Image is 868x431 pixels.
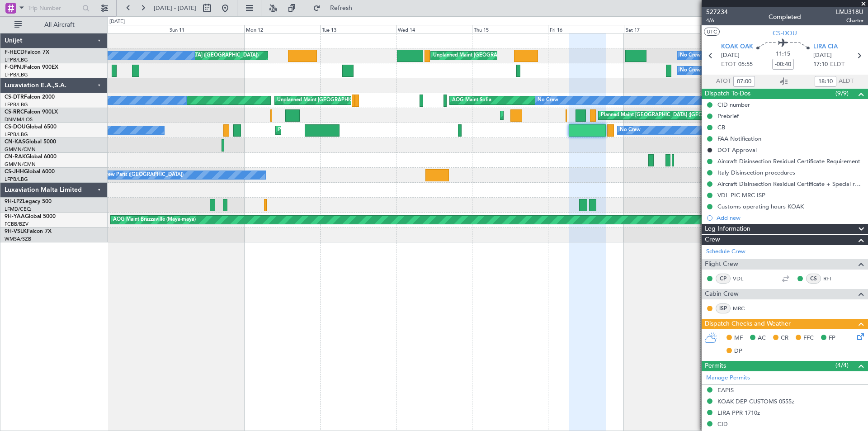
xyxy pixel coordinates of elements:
[5,50,24,55] span: F-HECD
[624,25,700,33] div: Sat 17
[154,4,196,12] span: [DATE] - [DATE]
[5,139,25,145] span: CN-KAS
[5,214,56,219] a: 9H-YAAGlobal 5000
[5,57,28,63] a: LFPB/LBG
[717,420,728,428] div: CID
[813,43,838,52] span: LIRA CIA
[836,7,863,17] span: LMJ318U
[10,18,98,32] button: All Aircraft
[278,123,420,137] div: Planned Maint [GEOGRAPHIC_DATA] ([GEOGRAPHIC_DATA])
[396,25,472,33] div: Wed 14
[277,94,423,107] div: Unplanned Maint [GEOGRAPHIC_DATA]-[GEOGRAPHIC_DATA]
[680,64,701,77] div: No Crew
[5,139,56,145] a: CN-KASGlobal 5000
[717,157,860,165] div: Aircraft Disinsection Residual Certificate Requirement
[700,25,776,33] div: Sun 18
[830,60,844,69] span: ELDT
[538,94,558,107] div: No Crew
[320,25,396,33] div: Tue 13
[92,25,168,33] div: Sat 10
[813,60,828,69] span: 17:10
[776,50,790,59] span: 11:15
[717,191,765,199] div: VDL PIC MRC ISP
[5,199,23,204] span: 9H-LPZ
[717,398,794,405] div: KOAK DEP CUSTOMS 0555z
[472,25,548,33] div: Thu 15
[705,89,750,99] span: Dispatch To-Dos
[706,7,728,17] span: 527234
[5,146,36,153] a: GMMN/CMN
[5,101,28,108] a: LFPB/LBG
[829,334,835,343] span: FP
[5,229,27,234] span: 9H-VSLK
[721,43,753,52] span: KOAK OAK
[5,109,58,115] a: CS-RRCFalcon 900LX
[5,161,36,168] a: GMMN/CMN
[680,49,701,62] div: No Crew
[5,169,55,175] a: CS-JHHGlobal 6000
[773,28,797,38] span: CS-DOU
[717,112,739,120] div: Prebrief
[5,109,24,115] span: CS-RRC
[717,409,760,417] div: LIRA PPR 1710z
[705,319,791,329] span: Dispatch Checks and Weather
[835,89,849,98] span: (9/9)
[717,203,804,210] div: Customs operating hours KOAK
[734,347,742,356] span: DP
[5,229,52,234] a: 9H-VSLKFalcon 7X
[433,49,582,62] div: Unplanned Maint [GEOGRAPHIC_DATA] ([GEOGRAPHIC_DATA])
[620,123,641,137] div: No Crew
[5,65,24,70] span: F-GPNJ
[813,51,832,60] span: [DATE]
[716,77,731,86] span: ATOT
[806,274,821,284] div: CS
[835,360,849,370] span: (4/4)
[5,221,28,227] a: FCBB/BZV
[717,180,863,188] div: Aircraft Disinsection Residual Certificate + Special request
[5,124,26,130] span: CS-DOU
[733,275,753,283] a: VDL
[5,199,52,204] a: 9H-LPZLegacy 500
[503,109,645,122] div: Planned Maint [GEOGRAPHIC_DATA] ([GEOGRAPHIC_DATA])
[716,274,731,284] div: CP
[5,50,49,55] a: F-HECDFalcon 7X
[5,131,28,138] a: LFPB/LBG
[5,169,24,175] span: CS-JHH
[5,214,25,219] span: 9H-YAA
[706,374,750,383] a: Manage Permits
[244,25,320,33] div: Mon 12
[28,1,80,15] input: Trip Number
[168,25,244,33] div: Sun 11
[721,51,740,60] span: [DATE]
[733,304,753,313] a: MRC
[5,124,57,130] a: CS-DOUGlobal 6500
[721,60,736,69] span: ETOT
[5,65,58,70] a: F-GPNJFalcon 900EX
[452,94,491,107] div: AOG Maint Sofia
[705,224,750,234] span: Leg Information
[836,17,863,24] span: Charter
[706,17,728,24] span: 4/6
[109,18,125,26] div: [DATE]
[5,236,31,242] a: WMSA/SZB
[705,361,726,371] span: Permits
[113,213,196,227] div: AOG Maint Brazzaville (Maya-maya)
[5,95,55,100] a: CS-DTRFalcon 2000
[717,214,863,222] div: Add new
[548,25,624,33] div: Fri 16
[738,60,753,69] span: 05:55
[706,247,745,256] a: Schedule Crew
[5,71,28,78] a: LFPB/LBG
[717,169,795,176] div: Italy Disinsection procedures
[823,275,844,283] a: RFI
[717,146,757,154] div: DOT Approval
[322,5,360,11] span: Refresh
[815,76,836,87] input: --:--
[5,95,24,100] span: CS-DTR
[705,235,720,245] span: Crew
[717,135,761,142] div: FAA Notification
[601,109,743,122] div: Planned Maint [GEOGRAPHIC_DATA] ([GEOGRAPHIC_DATA])
[803,334,814,343] span: FFC
[734,334,743,343] span: MF
[781,334,788,343] span: CR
